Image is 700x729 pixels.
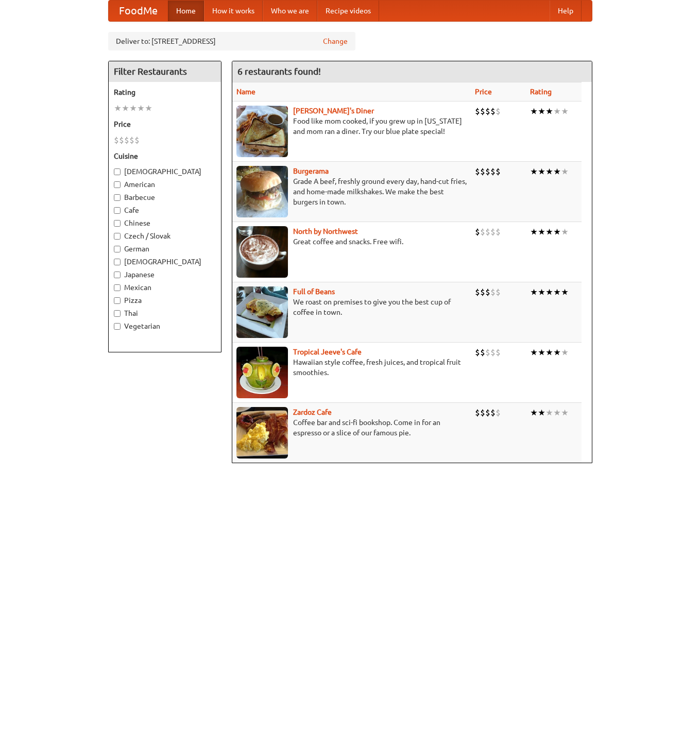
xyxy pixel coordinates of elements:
[545,106,553,117] li: ★
[236,106,288,157] img: sallys.jpg
[480,286,485,298] li: $
[114,257,216,267] label: [DEMOGRAPHIC_DATA]
[538,407,545,418] li: ★
[475,88,492,96] a: Price
[485,226,490,238] li: $
[114,181,121,188] input: American
[145,103,152,114] li: ★
[561,166,569,177] li: ★
[236,297,467,317] p: We roast on premises to give you the best cup of coffee in town.
[134,134,140,146] li: $
[114,244,216,254] label: German
[237,66,321,76] ng-pluralize: 6 restaurants found!
[293,107,374,115] a: [PERSON_NAME]'s Diner
[114,231,216,241] label: Czech / Slovak
[475,166,480,177] li: $
[236,116,467,137] p: Food like mom cooked, if you grew up in [US_STATE] and mom ran a diner. Try our blue plate special!
[124,134,129,146] li: $
[496,226,501,238] li: $
[538,286,545,298] li: ★
[545,347,553,358] li: ★
[475,347,480,358] li: $
[114,282,216,293] label: Mexican
[114,87,216,97] h5: Rating
[561,407,569,418] li: ★
[480,106,485,117] li: $
[545,286,553,298] li: ★
[490,407,496,418] li: $
[236,236,467,247] p: Great coffee and snacks. Free wifi.
[109,1,168,21] a: FoodMe
[236,286,288,338] img: beans.jpg
[293,167,329,175] a: Burgerama
[480,226,485,238] li: $
[480,407,485,418] li: $
[550,1,582,21] a: Help
[236,407,288,459] img: zardoz.jpg
[114,272,121,278] input: Japanese
[236,176,467,207] p: Grade A beef, freshly ground every day, hand-cut fries, and home-made milkshakes. We make the bes...
[485,106,490,117] li: $
[496,407,501,418] li: $
[114,321,216,331] label: Vegetarian
[114,218,216,228] label: Chinese
[109,61,221,82] h4: Filter Restaurants
[561,286,569,298] li: ★
[114,246,121,252] input: German
[475,106,480,117] li: $
[114,194,121,201] input: Barbecue
[530,106,538,117] li: ★
[480,166,485,177] li: $
[129,103,137,114] li: ★
[108,32,355,50] div: Deliver to: [STREET_ADDRESS]
[323,36,348,46] a: Change
[490,106,496,117] li: $
[263,1,317,21] a: Who we are
[317,1,379,21] a: Recipe videos
[293,287,335,296] b: Full of Beans
[475,226,480,238] li: $
[129,134,134,146] li: $
[538,106,545,117] li: ★
[485,407,490,418] li: $
[561,347,569,358] li: ★
[114,269,216,280] label: Japanese
[114,284,121,291] input: Mexican
[119,134,124,146] li: $
[530,407,538,418] li: ★
[293,227,358,235] a: North by Northwest
[490,286,496,298] li: $
[530,286,538,298] li: ★
[530,88,552,96] a: Rating
[204,1,263,21] a: How it works
[114,119,216,129] h5: Price
[114,179,216,190] label: American
[496,286,501,298] li: $
[553,347,561,358] li: ★
[114,297,121,304] input: Pizza
[114,103,122,114] li: ★
[475,286,480,298] li: $
[293,408,332,416] a: Zardoz Cafe
[114,168,121,175] input: [DEMOGRAPHIC_DATA]
[236,347,288,398] img: jeeves.jpg
[553,166,561,177] li: ★
[496,106,501,117] li: $
[553,286,561,298] li: ★
[114,308,216,318] label: Thai
[480,347,485,358] li: $
[530,347,538,358] li: ★
[114,207,121,214] input: Cafe
[545,226,553,238] li: ★
[114,166,216,177] label: [DEMOGRAPHIC_DATA]
[236,357,467,378] p: Hawaiian style coffee, fresh juices, and tropical fruit smoothies.
[114,295,216,306] label: Pizza
[114,151,216,161] h5: Cuisine
[490,347,496,358] li: $
[561,226,569,238] li: ★
[530,226,538,238] li: ★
